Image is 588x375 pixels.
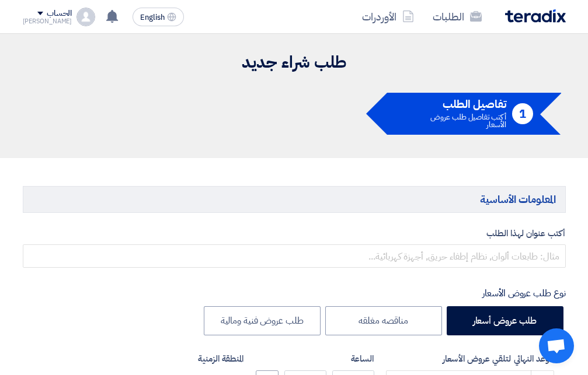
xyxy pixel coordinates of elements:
[23,51,566,74] h2: طلب شراء جديد
[23,227,566,240] label: أكتب عنوان لهذا الطلب
[47,9,72,19] div: الحساب
[256,352,374,366] label: الساعة
[59,352,244,366] label: المنطقة الزمنية
[325,306,442,335] label: مناقصه مغلقه
[512,103,533,124] div: 1
[133,8,184,26] button: English
[505,9,566,23] img: Teradix logo
[23,286,566,300] div: نوع طلب عروض الأسعار
[204,306,321,335] label: طلب عروض فنية ومالية
[140,13,165,22] span: English
[447,306,563,335] label: طلب عروض أسعار
[423,3,491,30] a: الطلبات
[415,113,506,128] div: أكتب تفاصيل طلب عروض الأسعار
[415,99,506,110] h5: تفاصيل الطلب
[23,244,566,268] input: مثال: طابعات ألوان, نظام إطفاء حريق, أجهزة كهربائية...
[76,8,95,26] img: profile_test.png
[386,352,554,366] label: الموعد النهائي لتلقي عروض الأسعار
[23,18,72,24] div: [PERSON_NAME]
[23,186,566,212] h5: المعلومات الأساسية
[353,3,423,30] a: الأوردرات
[539,328,574,363] div: Open chat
